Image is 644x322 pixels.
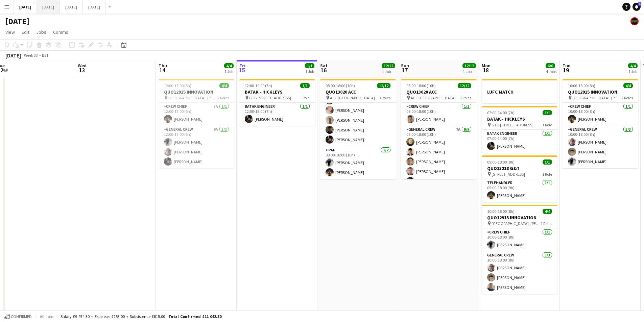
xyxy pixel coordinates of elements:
app-job-card: 12:00-17:00 (5h)4/4QUO12915 INNOVATION [GEOGRAPHIC_DATA], [PERSON_NAME], [GEOGRAPHIC_DATA], [GEOG... [159,79,234,168]
span: 14 [158,66,167,74]
button: Confirmed [3,313,33,320]
app-job-card: 10:00-18:00 (8h)4/4QUO12915 INNOVATION [GEOGRAPHIC_DATA], [PERSON_NAME], [GEOGRAPHIC_DATA], [GEOG... [482,205,557,294]
app-card-role: General Crew3/310:00-18:00 (8h)[PERSON_NAME][PERSON_NAME][PERSON_NAME] [563,126,638,168]
a: View [3,28,18,36]
span: 12/12 [458,83,471,88]
app-job-card: 10:00-18:00 (8h)4/4QUO12915 INNOVATION [GEOGRAPHIC_DATA], [PERSON_NAME], [GEOGRAPHIC_DATA], [GEOG... [563,79,638,168]
app-card-role: TELEHANDLER1/109:00-18:00 (9h)[PERSON_NAME] [482,179,557,202]
span: Total Confirmed £11 042.30 [168,314,221,319]
span: Mon [482,63,491,69]
span: Wed [78,63,87,69]
a: Jobs [33,28,49,36]
span: [GEOGRAPHIC_DATA], [PERSON_NAME], [GEOGRAPHIC_DATA], [GEOGRAPHIC_DATA] [168,95,217,100]
h3: QUO13020 ACC [320,89,396,95]
span: Fri [239,63,245,69]
div: 1 Job [463,69,476,74]
span: 4/4 [219,83,229,88]
h3: LUFC MATCH [482,89,557,95]
app-job-card: 12:00-19:00 (7h)1/1BATAK - HICKLEYS GTG [STREET_ADDRESS]1 RoleBATAK ENGINEER1/112:00-19:00 (7h)[P... [239,79,315,126]
span: 1 Role [542,122,552,127]
app-card-role: General Crew7A9/908:00-18:00 (10h)[PERSON_NAME][PERSON_NAME][PERSON_NAME][PERSON_NAME][PERSON_NAME] [401,126,477,227]
span: ACC [GEOGRAPHIC_DATA] [330,95,375,100]
span: Edit [22,29,29,35]
span: Comms [53,29,68,35]
span: 08:00-18:00 (10h) [406,83,436,88]
div: 1 Job [382,69,395,74]
app-card-role: Crew Chief1/108:00-18:00 (10h)[PERSON_NAME] [401,103,477,126]
button: [DATE] [60,0,83,14]
span: All jobs [39,314,55,319]
span: Jobs [36,29,46,35]
app-job-card: 09:00-18:00 (9h)1/1QUO13218 G&T [STREET_ADDRESS]1 RoleTELEHANDLER1/109:00-18:00 (9h)[PERSON_NAME] [482,155,557,202]
div: Salary £9 974.30 + Expenses £253.00 + Subsistence £815.00 = [61,314,221,319]
span: ACC [GEOGRAPHIC_DATA] [411,95,456,100]
span: 3 Roles [460,95,471,100]
span: 4/4 [628,63,638,68]
span: 15 [238,66,245,74]
span: Confirmed [11,314,32,319]
span: 13 [77,66,87,74]
h3: QUO13020 ACC [401,89,477,95]
span: 1/1 [543,159,552,165]
h3: QUO12915 INNOVATION [563,89,638,95]
h3: QUO13218 G&T [482,165,557,171]
app-card-role: General Crew3/310:00-18:00 (8h)[PERSON_NAME][PERSON_NAME][PERSON_NAME] [482,251,557,294]
div: 4 Jobs [546,69,556,74]
app-card-role: General Crew9A3/312:00-17:00 (5h)[PERSON_NAME][PERSON_NAME][PERSON_NAME] [159,126,234,168]
span: 16 [319,66,328,74]
app-job-card: 08:00-18:00 (10h)12/12QUO13020 ACC ACC [GEOGRAPHIC_DATA]3 Roles[PERSON_NAME][PERSON_NAME][PERSON_... [320,79,396,179]
div: [DATE] [5,52,21,59]
app-card-role: IPAF2/208:00-18:00 (10h)[PERSON_NAME][PERSON_NAME] [320,146,396,179]
button: [DATE] [83,0,106,14]
div: 1 Job [224,69,233,74]
span: Sat [320,63,328,69]
span: 1 Role [542,172,552,177]
span: 1 [638,2,641,6]
span: [GEOGRAPHIC_DATA], [PERSON_NAME], [GEOGRAPHIC_DATA], [GEOGRAPHIC_DATA] [572,95,621,100]
div: 1 Job [305,69,314,74]
span: 19 [562,66,570,74]
app-card-role: BATAK ENGINEER1/107:00-14:00 (7h)[PERSON_NAME] [482,130,557,153]
app-card-role: Crew Chief1/110:00-18:00 (8h)[PERSON_NAME] [563,103,638,126]
span: 12:00-19:00 (7h) [245,83,272,88]
span: 08:00-18:00 (10h) [326,83,355,88]
span: 4/4 [623,83,633,88]
app-job-card: 08:00-18:00 (10h)12/12QUO13020 ACC ACC [GEOGRAPHIC_DATA]3 RolesCrew Chief1/108:00-18:00 (10h)[PER... [401,79,477,179]
span: 3 Roles [379,95,390,100]
span: 6/6 [546,63,555,68]
a: Comms [50,28,71,36]
h3: BATAK - HICKLEYS [239,89,315,95]
a: 1 [633,3,641,11]
span: 2 Roles [541,221,552,226]
span: [GEOGRAPHIC_DATA], [PERSON_NAME], [GEOGRAPHIC_DATA], [GEOGRAPHIC_DATA] [492,221,541,226]
span: 2 Roles [217,95,229,100]
span: 1/1 [305,63,314,68]
div: 1 Job [628,69,637,74]
h1: [DATE] [5,16,29,26]
button: [DATE] [14,0,37,14]
app-job-card: 07:00-14:00 (7h)1/1BATAK - HICKLEYS GTG [STREET_ADDRESS]1 RoleBATAK ENGINEER1/107:00-14:00 (7h)[P... [482,106,557,153]
app-card-role: Crew Chief1/110:00-18:00 (8h)[PERSON_NAME] [482,228,557,251]
span: 07:00-14:00 (7h) [487,110,515,115]
app-job-card: LUFC MATCH [482,79,557,103]
span: 1/1 [300,83,310,88]
span: View [5,29,15,35]
span: 1 Role [300,95,310,100]
button: [DATE] [37,0,60,14]
span: 1/1 [543,110,552,115]
span: 10:00-18:00 (8h) [487,209,515,214]
span: GTG [STREET_ADDRESS] [249,95,291,100]
span: 18 [481,66,491,74]
h3: QUO12915 INNOVATION [159,89,234,95]
span: 12:00-17:00 (5h) [164,83,191,88]
span: GTG [STREET_ADDRESS] [492,122,533,127]
span: Week 33 [22,53,39,58]
span: 12/12 [462,63,476,68]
